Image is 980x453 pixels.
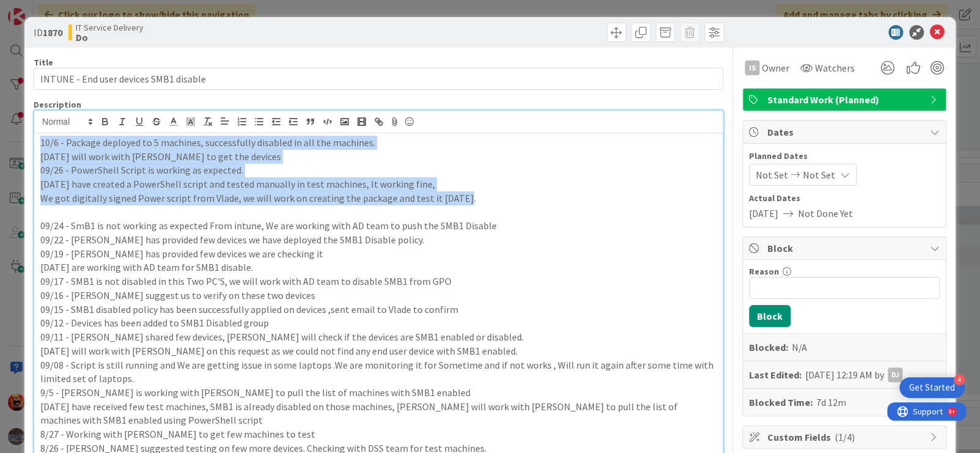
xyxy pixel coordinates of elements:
button: Block [749,305,791,327]
p: [DATE] have created a PowerShell script and tested manually in test machines, It working fine, [40,177,717,191]
span: Standard Work (Planned) [767,92,924,107]
p: 9/5 - [PERSON_NAME] is working with [PERSON_NAME] to pull the list of machines with SMB1 enabled [40,386,717,400]
div: [DATE] 12:19 AM by [805,367,902,382]
div: Is [745,61,759,75]
p: 09/16 - [PERSON_NAME] suggest us to verify on these two devices [40,289,717,303]
span: Watchers [815,61,855,75]
p: 09/26 - PowerShell Script is working as expected. [40,163,717,177]
p: 09/12 - Devices has been added to SMB1 Disabled group [40,316,717,330]
p: 09/11 - [PERSON_NAME] shared few devices, [PERSON_NAME] will check if the devices are SMB1 enable... [40,330,717,344]
span: ID [34,25,62,40]
p: 09/08 - Script is still running and We are getting issue in some laptops .We are monitoring it fo... [40,358,717,386]
span: Not Set [803,168,835,182]
span: Description [34,99,81,110]
div: 9+ [62,5,68,15]
label: Reason [749,266,779,277]
span: [DATE] [749,206,778,221]
b: Blocked: [749,340,788,355]
b: Last Edited: [749,367,802,382]
b: 1870 [43,26,62,39]
p: 09/17 - SMB1 is not disabled in this Two PC'S, we will work with AD team to disable SMB1 from GPO [40,274,717,289]
div: N/A [792,340,807,355]
p: 09/22 - [PERSON_NAME] has provided few devices we have deployed the SMB1 Disable policy. [40,233,717,247]
span: Owner [762,61,789,75]
label: Title [34,57,53,68]
span: Actual Dates [749,192,940,205]
div: Get Started [909,381,955,394]
p: 09/19 - [PERSON_NAME] has provided few devices we are checking it [40,247,717,261]
input: type card name here... [34,68,723,90]
p: [DATE] will work with [PERSON_NAME] to get the devices [40,150,717,164]
div: Open Get Started checklist, remaining modules: 4 [899,377,965,398]
span: IT Service Delivery [76,23,144,32]
span: Not Set [756,168,788,182]
p: [DATE] will work with [PERSON_NAME] on this request as we could not find any end user device with... [40,344,717,358]
p: We got digitally signed Power script from Vlade, we will work on creating the package and test it... [40,191,717,205]
span: Custom Fields [767,430,924,444]
div: 7d 12m [816,395,846,410]
span: Not Done Yet [798,206,853,221]
p: 8/27 - Working with [PERSON_NAME] to get few machines to test [40,427,717,441]
b: Do [76,32,144,42]
p: 09/24 - SmB1 is not working as expected From intune, We are working with AD team to push the SMB1... [40,219,717,233]
span: Block [767,241,924,256]
div: 4 [954,374,965,385]
span: Planned Dates [749,150,940,163]
div: DJ [888,367,902,382]
p: [DATE] have received few test machines, SMB1 is already disabled on those machines, [PERSON_NAME]... [40,400,717,427]
b: Blocked Time: [749,395,813,410]
span: ( 1/4 ) [835,431,855,443]
p: 09/15 - SMB1 disabled policy has been successfully applied on devices ,sent email to Vlade to con... [40,303,717,317]
p: 10/6 - Package deployed to 5 machines, successfully disabled in all the machines. [40,136,717,150]
span: Support [26,2,56,17]
span: Dates [767,125,924,139]
p: [DATE] are working with AD team for SMB1 disable. [40,260,717,274]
